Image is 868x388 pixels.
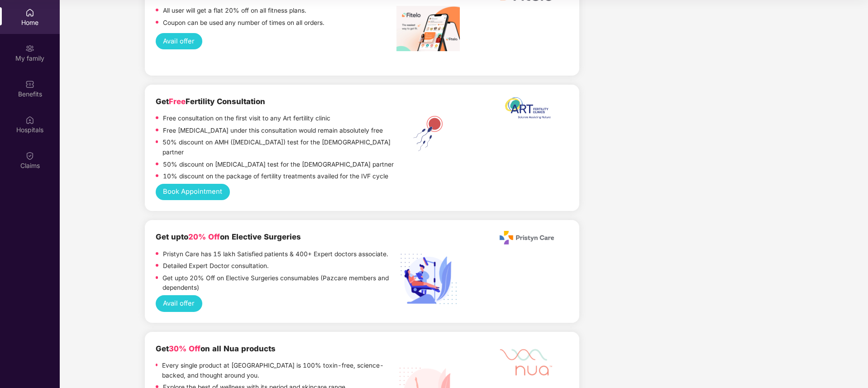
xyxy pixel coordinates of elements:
[163,6,306,16] p: All user will get a flat 20% off on all fitness plans.
[163,160,394,170] p: 50% discount on [MEDICAL_DATA] test for the [DEMOGRAPHIC_DATA] partner
[169,344,200,353] span: 30% Off
[163,114,330,124] p: Free consultation on the first visit to any Art fertility clinic
[163,261,269,271] p: Detailed Expert Doctor consultation.
[396,249,460,312] img: Elective%20Surgery.png
[156,97,265,106] b: Get Fertility Consultation
[156,33,202,50] button: Avail offer
[25,115,34,125] img: svg+xml;base64,PHN2ZyBpZD0iSG9zcGl0YWxzIiB4bWxucz0iaHR0cDovL3d3dy53My5vcmcvMjAwMC9zdmciIHdpZHRoPS...
[500,96,554,125] img: ART%20logo%20printable%20jpg.jpg
[163,18,324,28] p: Coupon can be used any number of times on all orders.
[25,151,34,160] img: svg+xml;base64,PHN2ZyBpZD0iQ2xhaW0iIHhtbG5zPSJodHRwOi8vd3d3LnczLm9yZy8yMDAwL3N2ZyIgd2lkdGg9IjIwIi...
[163,249,388,259] p: Pristyn Care has 15 lakh Satisfied patients & 400+ Expert doctors associate.
[25,80,34,89] img: svg+xml;base64,PHN2ZyBpZD0iQmVuZWZpdHMiIHhtbG5zPSJodHRwOi8vd3d3LnczLm9yZy8yMDAwL3N2ZyIgd2lkdGg9Ij...
[188,232,220,241] span: 20% Off
[25,8,34,17] img: svg+xml;base64,PHN2ZyBpZD0iSG9tZSIgeG1sbnM9Imh0dHA6Ly93d3cudzMub3JnLzIwMDAvc3ZnIiB3aWR0aD0iMjAiIG...
[156,184,230,201] button: Book Appointment
[396,6,460,51] img: image%20fitelo.jpeg
[163,126,383,136] p: Free [MEDICAL_DATA] under this consultation would remain absolutely free
[162,361,396,380] p: Every single product at [GEOGRAPHIC_DATA] is 100% toxin-free, science-backed, and thought around ...
[156,232,301,241] b: Get upto on Elective Surgeries
[156,344,276,353] b: Get on all Nua products
[162,273,396,293] p: Get upto 20% Off on Elective Surgeries consumables (Pazcare members and dependents)
[163,172,388,182] p: 10% discount on the package of fertility treatments availed for the IVF cycle
[162,138,396,157] p: 50% discount on AMH ([MEDICAL_DATA]) test for the [DEMOGRAPHIC_DATA] partner
[25,44,34,53] img: svg+xml;base64,PHN2ZyB3aWR0aD0iMjAiIGhlaWdodD0iMjAiIHZpZXdCb3g9IjAgMCAyMCAyMCIgZmlsbD0ibm9uZSIgeG...
[156,295,202,312] button: Avail offer
[500,343,554,378] img: Mask%20Group%20527.png
[500,231,554,244] img: Pristyn_Care_Logo%20(1).png
[169,97,186,106] span: Free
[396,114,460,153] img: ART%20Fertility.png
